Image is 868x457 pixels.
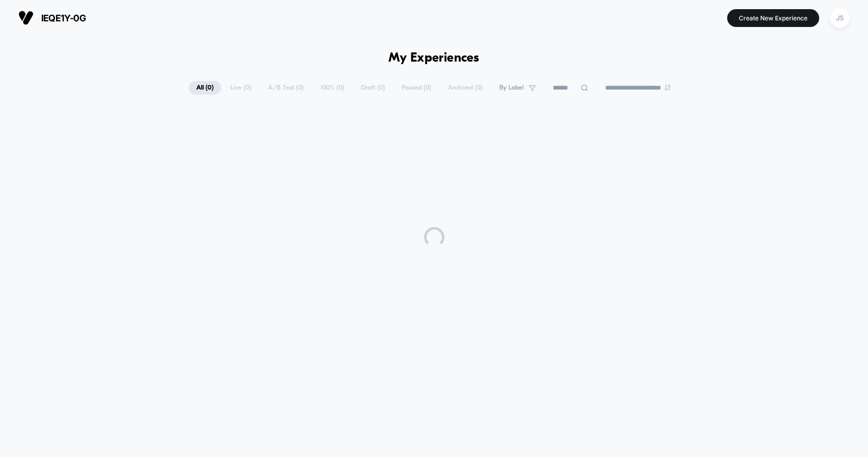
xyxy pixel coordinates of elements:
img: end [665,84,671,91]
span: All ( 0 ) [189,81,221,95]
button: JS [827,8,853,28]
span: ieqe1y-0g [41,13,86,23]
span: By Label [499,84,524,92]
div: JS [830,8,850,28]
button: Create New Experience [727,9,819,27]
h1: My Experiences [388,51,480,66]
button: ieqe1y-0g [15,10,89,26]
img: Visually logo [18,10,34,25]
